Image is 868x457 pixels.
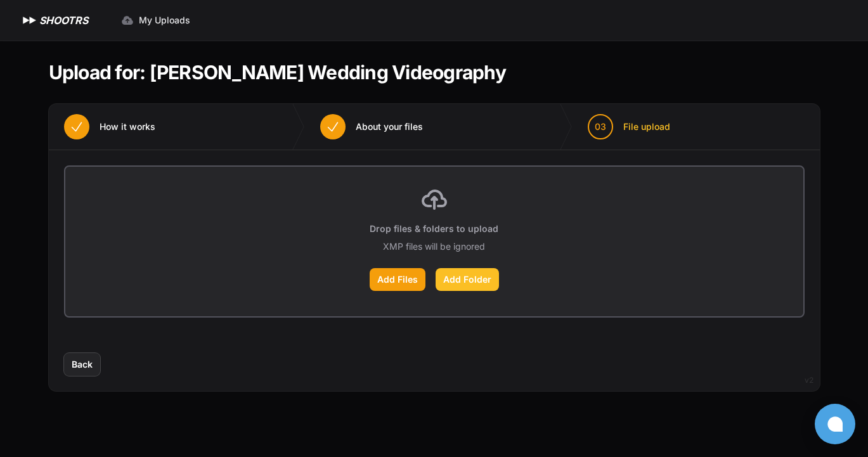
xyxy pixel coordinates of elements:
button: Open chat window [815,404,855,444]
img: SHOOTRS [20,13,39,28]
span: How it works [100,120,155,133]
span: File upload [623,120,670,133]
button: 03 File upload [573,104,685,150]
span: 03 [595,120,606,133]
a: SHOOTRS SHOOTRS [20,13,88,28]
div: v2 [805,373,813,388]
button: Back [64,353,100,376]
h1: Upload for: [PERSON_NAME] Wedding Videography [49,61,506,84]
p: Drop files & folders to upload [370,222,498,235]
span: Back [72,358,93,371]
button: About your files [305,104,438,150]
label: Add Files [370,268,425,291]
span: My Uploads [139,14,190,27]
button: How it works [49,104,171,150]
p: XMP files will be ignored [383,240,485,253]
label: Add Folder [436,268,499,291]
span: About your files [356,120,423,133]
a: My Uploads [113,9,198,32]
h1: SHOOTRS [39,13,88,28]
